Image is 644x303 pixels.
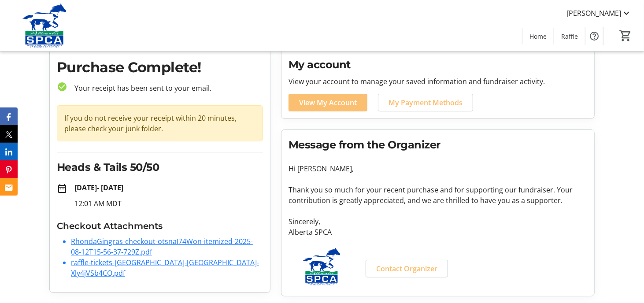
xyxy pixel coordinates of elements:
span: [PERSON_NAME] [566,8,621,18]
span: Raffle [561,32,578,41]
a: Contact Organizer [366,260,448,277]
div: If you do not receive your receipt within 20 minutes, please check your junk folder. [57,105,263,141]
p: Alberta SPCA [289,227,587,237]
p: 12:01 AM MDT [74,198,263,209]
a: My Payment Methods [378,94,473,111]
span: View My Account [299,97,357,108]
a: RhondaGingras-checkout-otsnaI74Won-itemized-2025-08-12T15-56-37-729Z.pdf [71,236,253,257]
h2: My account [289,57,587,73]
img: Alberta SPCA logo [289,248,355,285]
span: Contact Organizer [376,263,437,274]
a: Raffle [554,28,585,44]
p: Thank you so much for your recent purchase and for supporting our fundraiser. Your contribution i... [289,185,587,206]
span: Home [529,32,547,41]
h2: Message from the Organizer [289,137,587,153]
span: My Payment Methods [389,97,463,108]
h1: Purchase Complete! [57,57,263,78]
button: Help [585,27,603,45]
strong: [DATE] - [DATE] [74,183,123,192]
p: Sincerely, [289,216,587,227]
p: Hi [PERSON_NAME], [289,163,587,174]
a: View My Account [289,94,367,111]
mat-icon: date_range [57,183,67,194]
p: Your receipt has been sent to your email. [67,83,263,93]
a: Home [522,28,554,44]
mat-icon: check_circle [57,81,67,92]
h2: Heads & Tails 50/50 [57,159,263,175]
h3: Checkout Attachments [57,219,263,233]
p: View your account to manage your saved information and fundraiser activity. [289,76,587,87]
button: [PERSON_NAME] [559,6,639,20]
button: Cart [618,28,633,44]
img: Alberta SPCA's Logo [5,4,84,48]
a: raffle-tickets-[GEOGRAPHIC_DATA]-[GEOGRAPHIC_DATA]-Xly4jVSb4CQ.pdf [71,258,259,278]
